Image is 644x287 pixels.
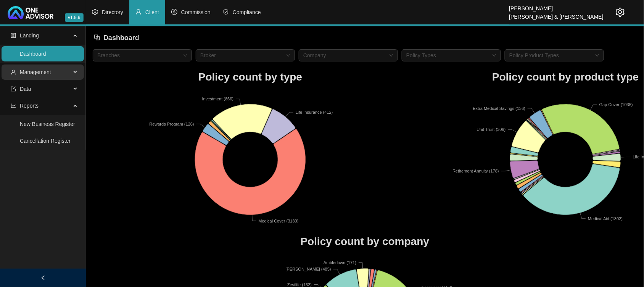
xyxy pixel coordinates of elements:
span: setting [92,9,98,15]
span: Client [145,9,159,15]
text: Extra Medical Savings (136) [473,106,526,110]
span: dollar [171,9,177,15]
text: Gap Cover (1035) [599,102,633,107]
h1: Policy count by company [93,233,637,250]
span: Dashboard [103,34,139,42]
span: import [11,86,16,92]
text: Life Insurance (412) [296,110,333,114]
a: New Business Register [20,121,75,127]
a: Cancellation Register [20,138,71,144]
span: block [93,34,100,41]
text: Unit Trust (306) [477,127,506,132]
span: user [11,69,16,75]
a: Dashboard [20,51,46,57]
text: Retirement Annuity (178) [453,169,499,173]
h1: Policy count by type [93,69,408,85]
text: Medical Cover (3180) [259,218,299,223]
span: Landing [20,32,39,39]
text: Ambledown (171) [324,260,356,265]
img: 2df55531c6924b55f21c4cf5d4484680-logo-light.svg [8,6,53,19]
span: safety [223,9,229,15]
span: profile [11,33,16,38]
span: setting [616,8,625,17]
span: v1.9.9 [65,13,84,22]
span: Compliance [233,9,261,15]
span: Commission [181,9,211,15]
span: line-chart [11,103,16,108]
div: [PERSON_NAME] & [PERSON_NAME] [509,10,604,19]
span: Reports [20,103,39,109]
text: Rewards Program (126) [149,121,194,126]
span: Directory [102,9,123,15]
span: Management [20,69,51,75]
span: Data [20,86,31,92]
span: left [40,275,46,281]
text: Investment (866) [202,97,234,101]
text: [PERSON_NAME] (485) [286,267,331,271]
span: user [135,9,142,15]
div: [PERSON_NAME] [509,2,604,10]
text: Zestlife (132) [287,282,312,287]
text: Medical Aid (1302) [588,216,623,221]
